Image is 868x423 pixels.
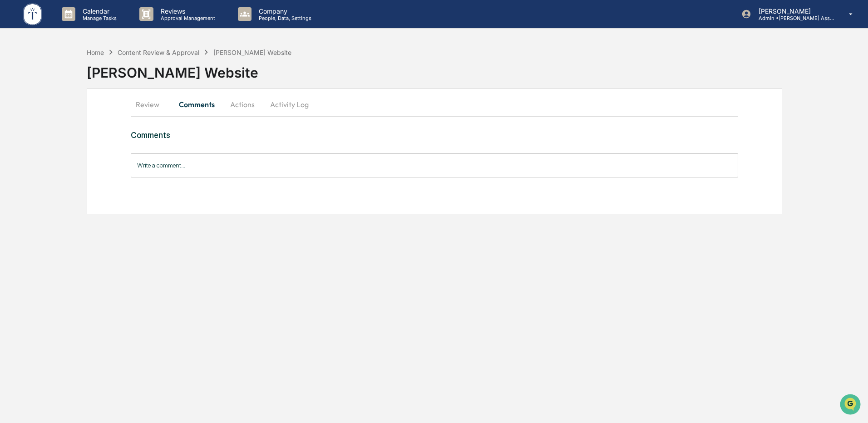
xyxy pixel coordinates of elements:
button: Activity Log [263,93,316,115]
p: Manage Tasks [75,15,121,21]
div: Start new chat [31,69,149,79]
p: Company [252,7,316,15]
img: logo [22,2,44,27]
div: Home [87,49,104,56]
span: Attestations [75,114,113,123]
div: 🔎 [9,133,16,140]
a: 🖐️Preclearance [5,111,62,127]
span: Pylon [90,154,110,161]
a: Powered byPylon [64,153,110,161]
div: Content Review & Approval [118,49,199,56]
h3: Comments [131,130,738,140]
div: 🗄️ [66,115,73,123]
span: Data Lookup [18,132,57,141]
div: 🖐️ [9,115,16,123]
span: Preclearance [18,114,59,123]
div: We're available if you need us! [31,79,115,86]
iframe: Open customer support [839,393,863,418]
a: 🔎Data Lookup [5,128,61,144]
a: 🗄️Attestations [62,111,116,127]
button: Comments [172,93,222,115]
p: People, Data, Settings [252,15,316,21]
p: Approval Management [153,15,220,21]
p: Reviews [153,7,220,15]
p: How can we help? [9,19,165,34]
button: Start new chat [154,72,165,83]
div: [PERSON_NAME] Website [87,57,868,81]
img: 1746055101610-c473b297-6a78-478c-a979-82029cc54cd1 [9,69,25,86]
p: Admin • [PERSON_NAME] Asset Management LLC [751,15,836,21]
button: Review [131,93,172,115]
button: Actions [222,93,263,115]
div: [PERSON_NAME] Website [213,49,291,56]
div: secondary tabs example [131,93,738,115]
p: [PERSON_NAME] [751,7,836,15]
p: Calendar [75,7,121,15]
